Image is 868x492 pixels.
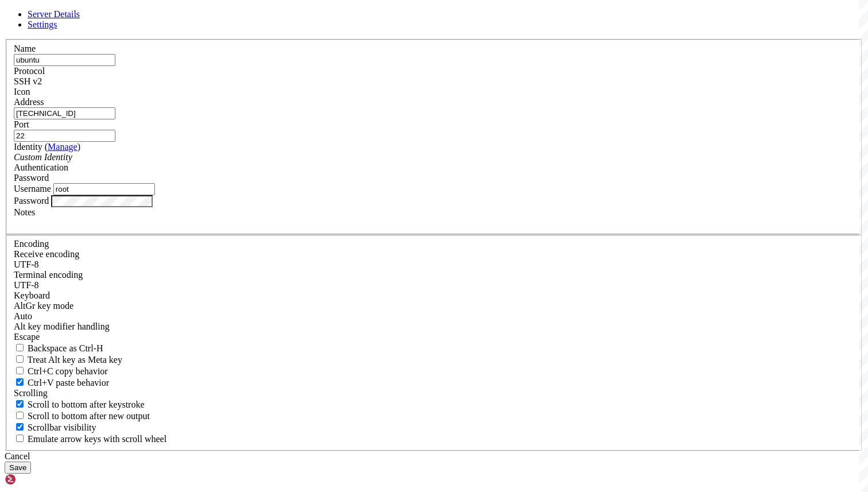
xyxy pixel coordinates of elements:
[14,173,49,183] span: Password
[5,462,31,474] button: Save
[45,142,80,152] span: ( )
[14,119,29,129] label: Port
[14,184,51,193] label: Username
[48,142,77,152] a: Manage
[14,54,115,66] input: Server Name
[5,474,71,485] img: Shellngn
[14,76,42,86] span: SSH v2
[14,411,150,421] label: Scroll to bottom after new output.
[14,76,854,87] div: SSH v2
[14,249,79,259] label: Set the expected encoding for data received from the host. If the encodings do not match, visual ...
[28,366,108,376] span: Ctrl+C copy behavior
[14,152,72,162] i: Custom Identity
[28,378,109,388] span: Ctrl+V paste behavior
[14,301,73,311] label: Set the expected encoding for data received from the host. If the encodings do not match, visual ...
[14,434,166,444] label: When using the alternative screen buffer, and DECCKM (Application Cursor Keys) is active, mouse w...
[16,355,24,363] input: Treat Alt key as Meta key
[16,378,24,386] input: Ctrl+V paste behavior
[28,343,103,353] span: Backspace as Ctrl-H
[14,259,854,270] div: UTF-8
[14,196,49,206] label: Password
[14,44,36,53] label: Name
[16,400,24,408] input: Scroll to bottom after keystroke
[16,367,24,374] input: Ctrl+C copy behavior
[14,87,30,96] label: Icon
[14,321,110,331] label: Controls how the Alt key is handled. Escape: Send an ESC prefix. 8-Bit: Add 128 to the typed char...
[14,280,854,290] div: UTF-8
[5,451,863,462] div: Cancel
[14,66,45,76] label: Protocol
[14,97,44,107] label: Address
[14,173,854,183] div: Password
[14,239,49,249] label: Encoding
[14,152,854,162] div: Custom Identity
[14,355,122,365] label: Whether the Alt key acts as a Meta key or as a distinct Alt key.
[28,9,80,19] a: Server Details
[16,435,24,442] input: Emulate arrow keys with scroll wheel
[14,332,40,342] span: Escape
[16,344,24,351] input: Backspace as Ctrl-H
[14,207,35,217] label: Notes
[14,332,854,342] div: Escape
[16,423,24,431] input: Scrollbar visibility
[28,434,166,444] span: Emulate arrow keys with scroll wheel
[14,366,108,376] label: Ctrl-C copies if true, send ^C to host if false. Ctrl-Shift-C sends ^C to host if true, copies if...
[14,378,109,388] label: Ctrl+V pastes if true, sends ^V to host if false. Ctrl+Shift+V sends ^V to host if true, pastes i...
[14,311,32,321] span: Auto
[14,343,103,353] label: If true, the backspace should send BS ('\x08', aka ^H). Otherwise the backspace key should send '...
[28,400,145,409] span: Scroll to bottom after keystroke
[14,290,50,300] label: Keyboard
[14,142,80,152] label: Identity
[28,411,150,421] span: Scroll to bottom after new output
[28,20,57,29] a: Settings
[14,311,854,321] div: Auto
[14,280,39,290] span: UTF-8
[28,355,122,365] span: Treat Alt key as Meta key
[14,423,96,432] label: The vertical scrollbar mode.
[14,388,48,398] label: Scrolling
[14,130,115,142] input: Port Number
[16,412,24,419] input: Scroll to bottom after new output
[14,107,115,119] input: Host Name or IP
[28,423,96,432] span: Scrollbar visibility
[53,183,155,195] input: Login Username
[14,400,145,409] label: Whether to scroll to the bottom on any keystroke.
[14,270,83,280] label: The default terminal encoding. ISO-2022 enables character map translations (like graphics maps). ...
[14,162,68,172] label: Authentication
[14,259,39,269] span: UTF-8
